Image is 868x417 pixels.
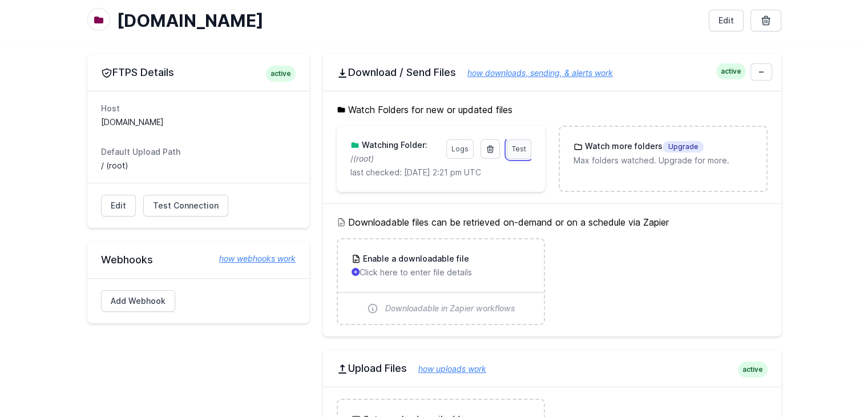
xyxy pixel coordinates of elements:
dt: Default Upload Path [101,146,296,158]
dt: Host [101,103,296,114]
a: Test [507,139,531,159]
a: Logs [446,139,474,159]
span: active [716,63,746,79]
h2: Download / Send Files [337,66,768,79]
p: Click here to enter file details [352,267,530,278]
a: how webhooks work [208,253,296,264]
a: Test Connection [143,195,228,216]
i: (root) [353,154,374,163]
h3: Watch more folders [583,141,704,153]
span: Test [512,145,526,153]
span: Upgrade [663,141,704,153]
a: Enable a downloadable file Click here to enter file details Downloadable in Zapier workflows [338,239,544,324]
h1: [DOMAIN_NAME] [117,10,700,31]
p: last checked: [DATE] 2:21 pm UTC [350,167,531,178]
h5: Watch Folders for new or updated files [337,103,768,117]
p: Max folders watched. Upgrade for more. [574,155,752,166]
h2: FTPS Details [101,66,296,79]
h3: Enable a downloadable file [361,253,469,264]
a: how downloads, sending, & alerts work [456,68,613,78]
a: how uploads work [407,364,486,374]
dd: / (root) [101,160,296,171]
p: / [350,153,439,165]
span: active [738,362,768,378]
h2: Webhooks [101,253,296,267]
a: Edit [101,195,136,216]
a: Add Webhook [101,290,175,312]
h3: Watching Folder: [360,139,427,151]
a: Watch more foldersUpgrade Max folders watched. Upgrade for more. [560,127,766,180]
h2: Upload Files [337,362,768,375]
span: active [266,66,296,82]
span: Test Connection [153,200,219,211]
a: Edit [709,10,744,31]
dd: [DOMAIN_NAME] [101,117,296,128]
span: Downloadable in Zapier workflows [385,303,515,314]
h5: Downloadable files can be retrieved on-demand or on a schedule via Zapier [337,215,768,229]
